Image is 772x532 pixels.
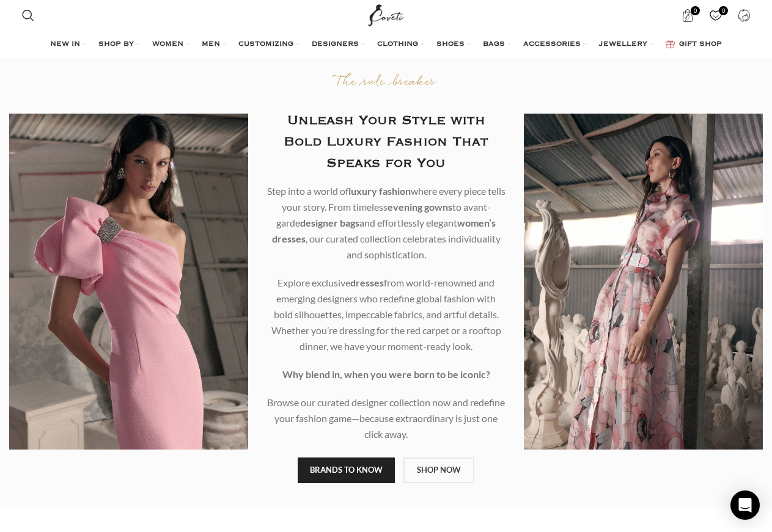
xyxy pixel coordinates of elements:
[202,40,220,49] span: MEN
[704,3,729,27] div: My Wishlist
[282,368,490,380] strong: Why blend in, when you were born to be iconic?
[312,32,365,57] a: DESIGNERS
[98,40,134,49] span: SHOP BY
[366,9,406,20] a: Site logo
[388,201,452,213] b: evening gowns
[666,32,722,57] a: GIFT SHOP
[679,40,722,49] span: GIFT SHOP
[16,32,757,57] div: Main navigation
[719,6,728,15] span: 0
[730,490,760,520] div: Open Intercom Messenger
[238,40,293,49] span: CUSTOMIZING
[436,32,471,57] a: SHOES
[675,3,700,27] a: 0
[350,277,384,288] b: dresses
[348,185,411,197] b: luxury fashion
[267,395,505,442] p: Browse our curated designer collection now and redefine your fashion game—because extraordinary i...
[666,40,675,48] img: GiftBag
[312,40,359,49] span: DESIGNERS
[377,40,418,49] span: CLOTHING
[267,74,505,92] p: The rule breaker
[523,40,581,49] span: ACCESSORIES
[152,40,183,49] span: WOMEN
[523,32,587,57] a: ACCESSORIES
[267,110,505,174] h2: Unleash Your Style with Bold Luxury Fashion That Speaks for You
[377,32,424,57] a: CLOTHING
[704,3,729,27] a: 0
[298,457,395,483] a: BRANDS TO KNOW
[16,3,40,27] a: Search
[300,217,359,228] b: designer bags
[238,32,300,57] a: CUSTOMIZING
[599,40,647,49] span: JEWELLERY
[483,40,505,49] span: BAGS
[267,275,505,354] p: Explore exclusive from world-renowned and emerging designers who redefine global fashion with bol...
[691,6,700,15] span: 0
[98,32,140,57] a: SHOP BY
[152,32,189,57] a: WOMEN
[403,457,474,483] a: SHOP NOW
[202,32,226,57] a: MEN
[267,183,505,263] p: Step into a world of where every piece tells your story. From timeless to avant-garde and effortl...
[483,32,511,57] a: BAGS
[599,32,653,57] a: JEWELLERY
[436,40,465,49] span: SHOES
[50,40,80,49] span: NEW IN
[50,32,86,57] a: NEW IN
